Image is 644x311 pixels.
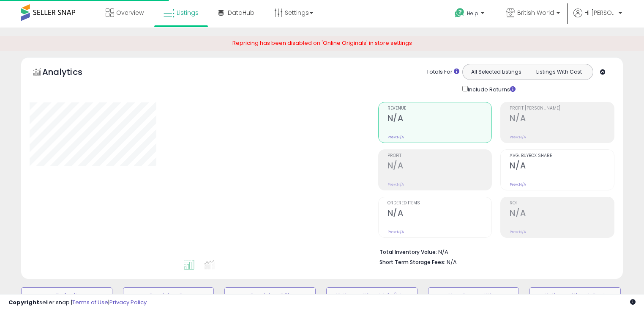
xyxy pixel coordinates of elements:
[387,208,492,220] h2: N/A
[232,39,412,47] span: Repricing has been disabled on 'Online Originals' in store settings
[42,66,99,80] h5: Analytics
[387,229,404,234] small: Prev: N/A
[387,113,492,125] h2: N/A
[456,84,526,94] div: Include Returns
[177,8,199,17] span: Listings
[109,298,147,306] a: Privacy Policy
[387,182,404,187] small: Prev: N/A
[584,8,616,17] span: Hi [PERSON_NAME]
[72,298,108,306] a: Terms of Use
[510,113,614,125] h2: N/A
[21,287,112,304] button: Default
[454,8,465,18] i: Get Help
[465,66,528,77] button: All Selected Listings
[116,8,144,17] span: Overview
[387,106,492,111] span: Revenue
[379,246,608,256] li: N/A
[510,161,614,172] h2: N/A
[510,106,614,111] span: Profit [PERSON_NAME]
[379,259,445,266] b: Short Term Storage Fees:
[387,161,492,172] h2: N/A
[387,201,492,206] span: Ordered Items
[510,208,614,220] h2: N/A
[510,201,614,206] span: ROI
[428,287,519,304] button: Non Competitive
[123,287,214,304] button: Repricing On
[517,8,554,17] span: British World
[510,135,526,140] small: Prev: N/A
[426,68,459,76] div: Totals For
[379,248,437,256] b: Total Inventory Value:
[447,258,457,266] span: N/A
[510,154,614,158] span: Avg. Buybox Share
[8,299,147,307] div: seller snap | |
[387,154,492,158] span: Profit
[224,287,316,304] button: Repricing Off
[326,287,418,304] button: Listings without Min/Max
[467,10,478,17] span: Help
[527,66,590,77] button: Listings With Cost
[387,135,404,140] small: Prev: N/A
[510,182,526,187] small: Prev: N/A
[529,287,621,304] button: Listings without Cost
[573,8,622,28] a: Hi [PERSON_NAME]
[510,229,526,234] small: Prev: N/A
[8,298,39,306] strong: Copyright
[448,1,493,28] a: Help
[228,8,254,17] span: DataHub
